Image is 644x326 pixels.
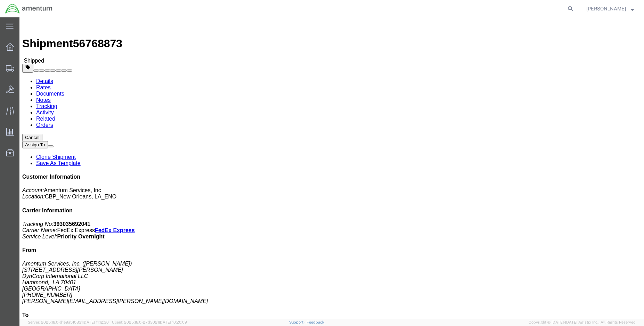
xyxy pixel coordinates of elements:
[112,320,187,324] span: Client: 2025.18.0-27d3021
[586,5,634,13] button: [PERSON_NAME]
[83,320,109,324] span: [DATE] 11:12:30
[307,320,324,324] a: Feedback
[529,319,636,325] span: Copyright © [DATE]-[DATE] Agistix Inc., All Rights Reserved
[19,17,644,319] iframe: FS Legacy Container
[289,320,307,324] a: Support
[5,3,53,14] img: logo
[159,320,187,324] span: [DATE] 10:20:09
[28,320,109,324] span: Server: 2025.18.0-d1e9a510831
[586,5,626,13] span: Brian Marquez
